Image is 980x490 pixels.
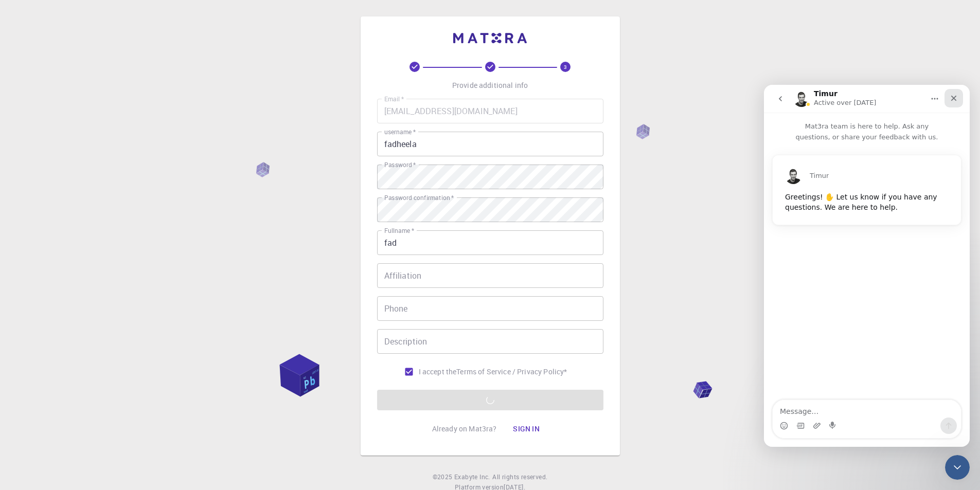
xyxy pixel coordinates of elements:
[384,160,416,169] label: Password
[456,367,567,377] p: Terms of Service / Privacy Policy *
[456,367,567,377] a: Terms of Service / Privacy Policy*
[384,128,416,136] label: username
[764,85,970,447] iframe: Intercom live chat
[454,473,490,481] span: Exabyte Inc.
[492,472,547,482] span: All rights reserved.
[384,95,404,103] label: Email
[419,367,457,377] span: I accept the
[454,472,490,482] a: Exabyte Inc.
[384,226,414,235] label: Fullname
[433,472,454,482] span: © 2025
[384,193,454,202] label: Password confirmation
[505,419,548,439] button: Sign in
[452,80,528,90] p: Provide additional info
[564,63,567,70] text: 3
[945,455,970,480] iframe: Intercom live chat
[432,424,497,434] p: Already on Mat3ra?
